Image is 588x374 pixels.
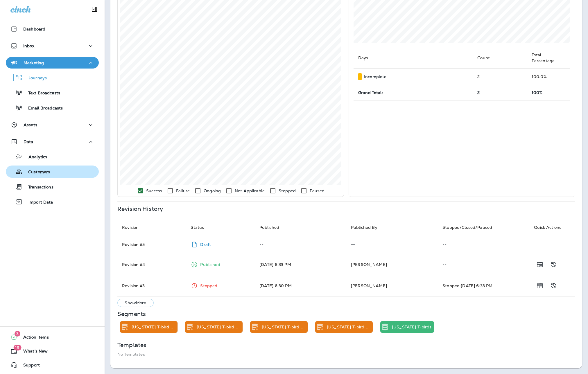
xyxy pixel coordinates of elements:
[176,188,190,193] p: Failure
[22,106,63,111] p: Email Broadcasts
[86,3,103,15] button: Collapse Sidebar
[6,166,99,178] button: Customers
[13,345,21,350] span: 19
[310,188,325,193] p: Paused
[117,254,186,275] td: Revision # 4
[442,262,525,267] p: --
[197,325,240,329] p: [US_STATE] T-bird SMS Delivered
[117,299,154,307] button: ShowMore
[23,200,53,205] p: Import Data
[204,188,221,193] p: Ongoing
[6,181,99,193] button: Transactions
[120,321,129,333] div: Add to Static Segment
[354,47,473,69] th: Days
[380,321,390,333] div: Static Segment Trigger
[279,188,296,193] p: Stopped
[132,321,178,333] div: Utah T-bird SMS Continue
[23,75,47,81] p: Journeys
[6,87,99,99] button: Text Broadcasts
[477,90,480,95] span: 2
[262,325,305,329] p: [US_STATE] T-bird SMS Undelivered
[17,363,40,370] span: Support
[527,47,570,69] th: Total Percentage
[23,44,34,48] p: Inbox
[17,335,49,342] span: Action Items
[17,349,48,356] span: What's New
[200,283,217,288] p: Stopped
[117,235,186,254] td: Revision # 5
[146,188,162,193] p: Success
[117,206,163,211] p: Revision History
[534,259,546,270] button: Show Release Notes
[255,220,346,235] th: Published
[346,275,438,296] td: [PERSON_NAME]
[15,331,20,337] span: 3
[255,275,346,296] td: [DATE] 6:30 PM
[358,90,383,95] span: Grand Total:
[529,220,575,235] th: Quick Actions
[532,90,543,95] span: 100%
[24,139,33,144] p: Data
[24,123,37,127] p: Assets
[6,345,99,357] button: 19What's New
[255,254,346,275] td: [DATE] 6:33 PM
[6,102,99,114] button: Email Broadcasts
[346,254,438,275] td: [PERSON_NAME]
[117,220,186,235] th: Revision
[6,40,99,52] button: Inbox
[23,27,45,31] p: Dashboard
[23,154,47,160] p: Analytics
[534,280,546,292] button: Show Release Notes
[185,321,194,333] div: Add to Static Segment
[6,331,99,343] button: 3Action Items
[527,69,570,85] td: 100.0 %
[392,325,432,329] p: [US_STATE] T-birds
[259,242,342,247] p: --
[117,275,186,296] td: Revision # 3
[6,196,99,208] button: Import Data
[132,325,175,329] p: [US_STATE] T-bird SMS Continue
[473,69,527,85] td: 2
[186,220,254,235] th: Status
[250,321,259,333] div: Add to Static Segment
[548,259,560,270] button: Show Change Log
[442,242,525,247] p: --
[6,136,99,148] button: Data
[197,321,243,333] div: Utah T-bird SMS Delivered
[117,343,146,347] p: Templates
[22,170,50,175] p: Customers
[125,301,146,305] p: Show More
[200,262,220,267] p: Published
[6,119,99,131] button: Assets
[315,321,325,333] div: Add to Static Segment
[6,57,99,69] button: Marketing
[262,321,308,333] div: Utah T-bird SMS Undelivered
[117,312,146,316] p: Segments
[6,23,99,35] button: Dashboard
[548,280,560,292] button: Show Change Log
[6,359,99,371] button: Support
[24,60,44,65] p: Marketing
[6,71,99,84] button: Journeys
[235,188,265,193] p: Not Applicable
[6,150,99,163] button: Analytics
[351,242,433,247] p: --
[438,275,529,296] td: Stopped: [DATE] 6:33 PM
[327,321,373,333] div: Utah T-bird SMS Failed
[200,242,211,247] p: Draft
[117,352,575,357] p: No Templates
[22,91,60,96] p: Text Broadcasts
[346,220,438,235] th: Published By
[364,74,386,79] p: Incomplete
[22,185,53,190] p: Transactions
[438,220,529,235] th: Stopped/Closed/Paused
[327,325,370,329] p: [US_STATE] T-bird SMS Failed
[473,47,527,69] th: Count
